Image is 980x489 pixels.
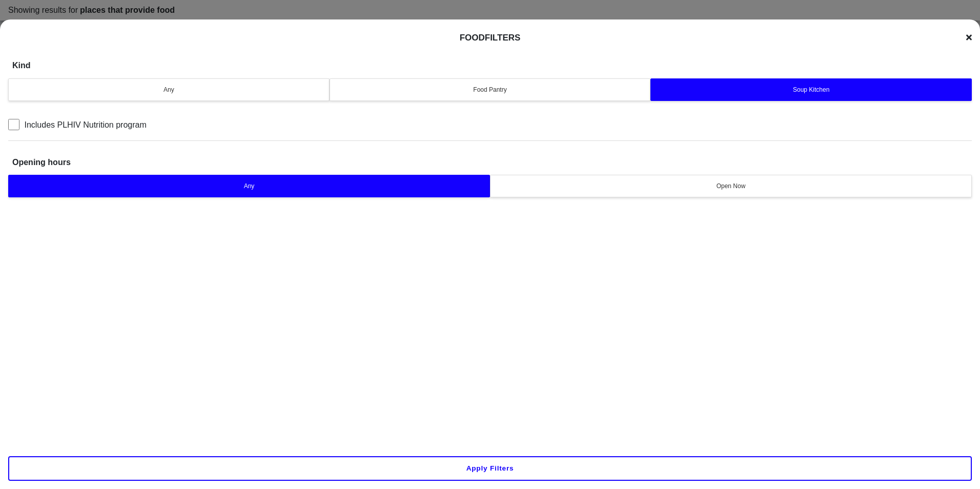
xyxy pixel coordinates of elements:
div: Any [15,85,323,94]
button: Food Pantry [330,78,651,101]
button: Any [8,78,330,101]
h1: Food Filters [460,33,521,43]
input: Includes PLHIV Nutrition program [8,119,19,130]
div: Food Pantry [336,85,644,94]
div: Soup Kitchen [657,85,965,94]
span: Includes PLHIV Nutrition program [24,120,146,129]
h1: Opening hours [12,141,71,173]
h1: Kind [12,44,31,76]
div: Any [15,181,483,191]
button: Apply filters [8,456,972,481]
div: Open Now [497,181,965,191]
button: Any [8,175,490,197]
button: Open Now [490,175,972,197]
button: Soup Kitchen [650,78,972,101]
